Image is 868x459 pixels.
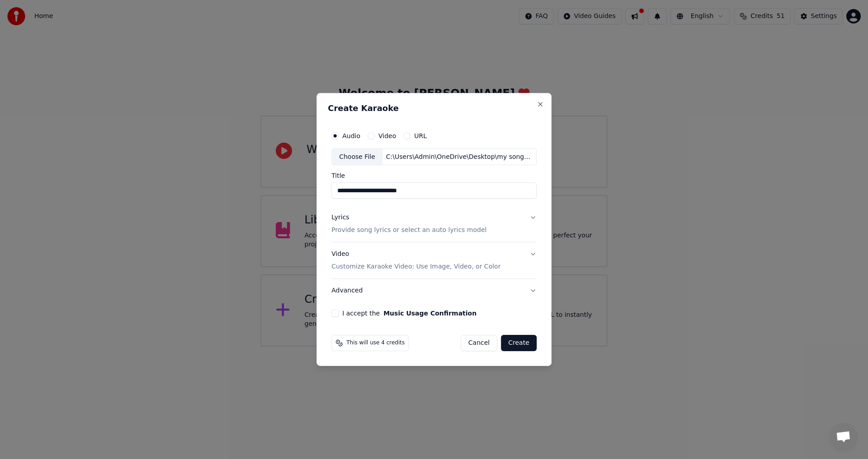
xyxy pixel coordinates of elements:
[342,133,360,139] label: Audio
[331,213,349,223] div: Lyrics
[331,243,537,279] button: VideoCustomize Karaoke Video: Use Image, Video, or Color
[331,173,537,179] label: Title
[382,153,536,162] div: C:\Users\Admin\OneDrive\Desktop\my songs\Prince Of Darkness Forever.mp3
[414,133,427,139] label: URL
[342,310,476,316] label: I accept the
[501,335,537,351] button: Create
[331,250,500,272] div: Video
[378,133,396,139] label: Video
[331,279,537,302] button: Advanced
[331,262,500,271] p: Customize Karaoke Video: Use Image, Video, or Color
[331,226,486,235] p: Provide song lyrics or select an auto lyrics model
[383,310,476,316] button: I accept the
[332,149,382,165] div: Choose File
[331,206,537,242] button: LyricsProvide song lyrics or select an auto lyrics model
[328,104,540,112] h2: Create Karaoke
[346,339,405,347] span: This will use 4 credits
[461,335,497,351] button: Cancel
